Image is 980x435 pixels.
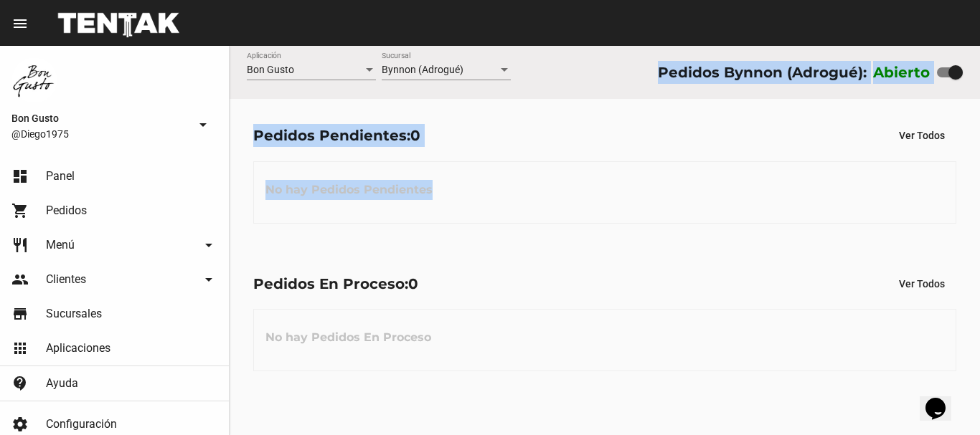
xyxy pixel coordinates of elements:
h3: No hay Pedidos Pendientes [254,168,444,211]
mat-icon: settings [11,416,29,433]
mat-icon: store [11,305,29,322]
span: Panel [46,169,75,183]
span: Ver Todos [899,130,945,141]
mat-icon: shopping_cart [11,202,29,219]
mat-icon: dashboard [11,168,29,185]
span: Ayuda [46,376,78,391]
mat-icon: arrow_drop_down [200,271,217,288]
mat-icon: restaurant [11,236,29,254]
span: Bynnon (Adrogué) [382,64,463,75]
mat-icon: apps [11,340,29,357]
button: Ver Todos [887,271,956,297]
span: Ver Todos [899,278,945,290]
span: Sucursales [46,307,102,321]
label: Abierto [873,61,930,84]
mat-icon: people [11,271,29,288]
span: Bon Gusto [247,64,294,75]
button: Ver Todos [887,123,956,148]
span: 0 [410,127,420,144]
span: Menú [46,238,75,252]
div: Pedidos En Proceso: [253,272,418,295]
span: 0 [408,275,418,292]
mat-icon: contact_support [11,375,29,392]
h3: No hay Pedidos En Proceso [254,316,443,359]
mat-icon: arrow_drop_down [200,236,217,254]
span: @Diego1975 [11,127,189,141]
div: Pedidos Bynnon (Adrogué): [658,61,867,84]
mat-icon: arrow_drop_down [194,116,212,133]
div: Pedidos Pendientes: [253,124,420,147]
span: Pedidos [46,204,87,218]
span: Bon Gusto [11,110,189,127]
iframe: chat widget [920,378,966,421]
mat-icon: menu [11,15,29,32]
span: Clientes [46,272,86,287]
span: Configuración [46,417,117,431]
span: Aplicaciones [46,341,110,355]
img: 8570adf9-ca52-4367-b116-ae09c64cf26e.jpg [11,57,57,103]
